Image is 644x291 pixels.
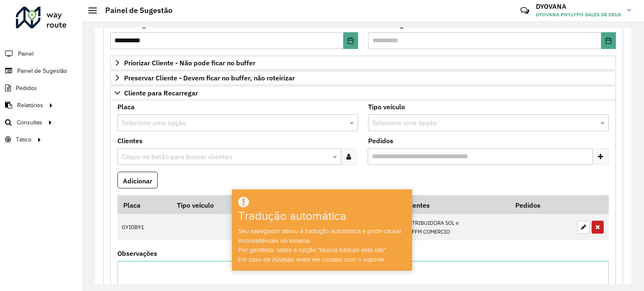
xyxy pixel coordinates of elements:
[117,249,157,258] font: Observações
[515,201,540,209] font: Pedidos
[110,71,616,85] a: Preservar Cliente - Devem ficar no buffer, não roteirizar
[403,219,459,227] font: DISTRIBUIDORA SOL e
[122,224,144,231] font: GYI0B91
[17,119,42,126] font: Consultas
[124,59,255,67] font: Priorizar Cliente - Não pode ficar no buffer
[177,201,214,209] font: Tipo veículo
[536,11,621,18] font: DYOVANA PHYLYPO SALES DE DEUS
[405,201,430,209] font: Clientes
[16,136,31,143] font: Tático
[17,102,43,108] font: Relatórios
[536,2,566,10] font: DYOVANA
[368,21,437,29] font: Data de Vigência Final
[368,136,393,145] font: Pedidos
[123,176,152,185] font: Adicionar
[17,68,67,74] font: Painel de Sugestão
[601,32,616,49] button: Escolha a data
[238,256,385,263] font: Em caso de dúvidas, entre em contato com o suporte.
[105,5,172,15] font: Painel de Sugestão
[110,56,616,70] a: Priorizar Cliente - Não pode ficar no buffer
[18,51,34,57] font: Painel
[403,228,450,235] font: GWFFM COMERCIO
[343,32,358,49] button: Escolha a data
[117,103,135,111] font: Placa
[238,228,402,244] font: Seu navegador ativou a tradução automática e pode causar inconsistências no sistema.
[117,172,158,189] button: Adicionar
[123,201,140,209] font: Placa
[124,89,198,97] font: Cliente para Recarregar
[238,210,346,223] font: Tradução automática
[516,2,534,20] a: Contato Rápido
[110,21,183,29] font: Data de Vigência Inicial
[16,85,37,91] font: Pedidos
[238,247,387,253] font: Por gentileza, utilize a opção "Nunca traduzir este site".
[110,86,616,100] a: Cliente para Recarregar
[117,136,143,145] font: Clientes
[368,103,405,111] font: Tipo veículo
[124,74,295,82] font: Preservar Cliente - Devem ficar no buffer, não roteirizar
